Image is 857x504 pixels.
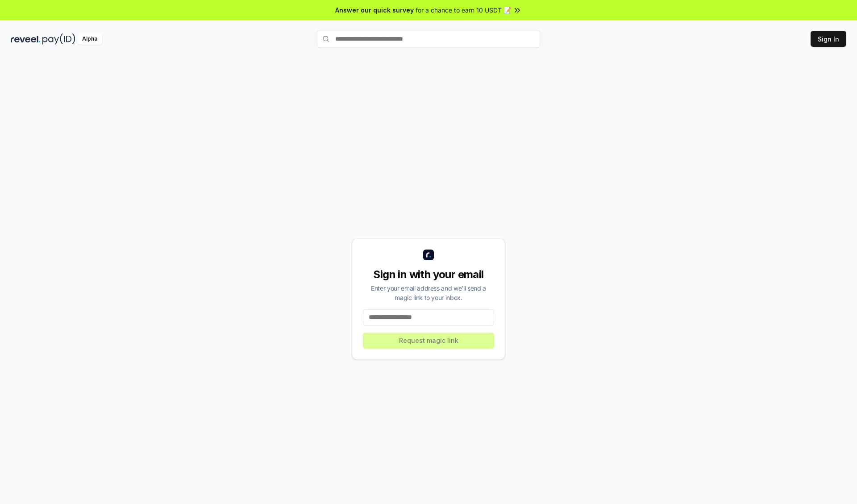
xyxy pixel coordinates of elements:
span: Answer our quick survey [335,5,414,15]
img: pay_id [42,33,75,45]
img: reveel_dark [11,33,41,45]
span: for a chance to earn 10 USDT 📝 [416,5,511,15]
img: logo_small [423,250,434,260]
div: Sign in with your email [363,267,494,282]
div: Alpha [77,33,102,45]
div: Enter your email address and we’ll send a magic link to your inbox. [363,283,494,302]
button: Sign In [811,31,846,47]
